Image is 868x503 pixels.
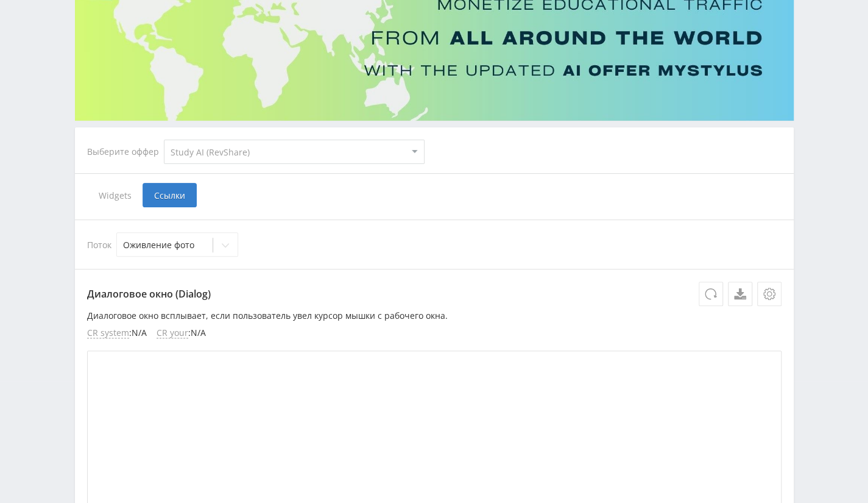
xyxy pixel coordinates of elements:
button: Обновить [699,282,723,306]
button: Настройки [757,282,782,306]
li: : N/A [157,328,206,338]
span: CR system [87,328,129,338]
span: CR your [157,328,188,338]
p: Диалоговое окно всплывает, если пользователь увел курсор мышки с рабочего окна. [87,311,782,321]
div: Выберите оффер [87,147,164,157]
li: : N/A [87,328,147,338]
a: Скачать [728,282,752,306]
span: Widgets [87,183,143,207]
span: Ссылки [143,183,197,207]
div: Поток [87,232,782,257]
p: Диалоговое окно (Dialog) [87,282,782,306]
